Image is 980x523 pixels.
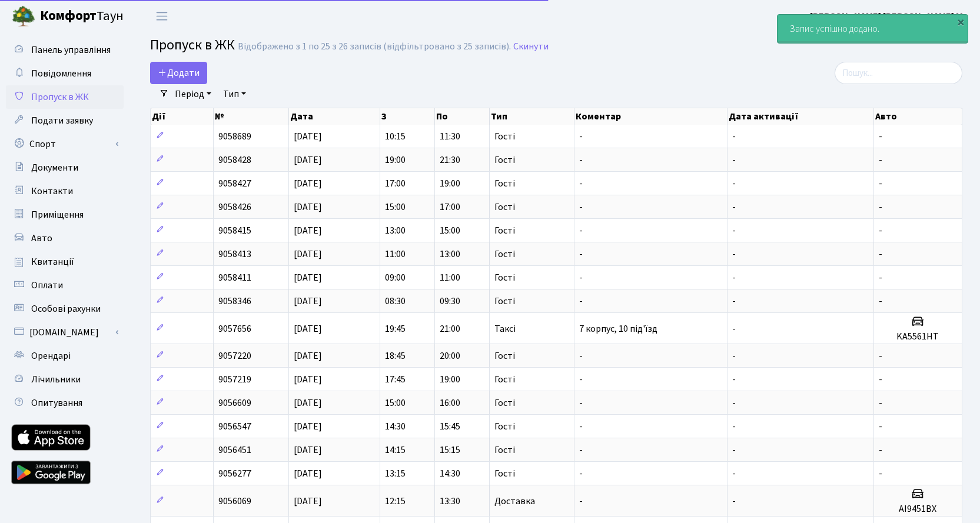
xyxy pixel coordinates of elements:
[218,248,251,261] span: 9058413
[579,248,583,261] span: -
[6,297,124,321] a: Особові рахунки
[158,66,200,79] span: Додати
[490,108,574,125] th: Тип
[6,62,124,85] a: Повідомлення
[385,322,406,335] span: 19:45
[440,349,460,362] span: 20:00
[31,255,74,268] span: Квитанції
[732,271,736,284] span: -
[385,349,406,362] span: 18:45
[6,85,124,109] a: Пропуск в ЖК
[732,154,736,166] span: -
[494,273,515,282] span: Гості
[732,420,736,433] span: -
[12,5,35,28] img: logo.png
[294,495,322,508] span: [DATE]
[494,249,515,259] span: Гості
[513,41,549,52] a: Скинути
[294,177,322,190] span: [DATE]
[6,368,124,391] a: Лічильники
[385,224,406,237] span: 13:00
[218,154,251,166] span: 9058428
[31,397,82,409] span: Опитування
[494,202,515,212] span: Гості
[6,250,124,274] a: Квитанції
[579,495,583,508] span: -
[218,322,251,335] span: 9057656
[879,349,882,362] span: -
[31,279,63,292] span: Оплати
[440,397,460,409] span: 16:00
[294,397,322,409] span: [DATE]
[835,62,962,84] input: Пошук...
[147,6,177,26] button: Переключити навігацію
[494,132,515,141] span: Гості
[879,444,882,457] span: -
[218,177,251,190] span: 9058427
[879,201,882,214] span: -
[385,248,406,261] span: 11:00
[6,109,124,132] a: Подати заявку
[6,179,124,203] a: Контакти
[380,108,435,125] th: З
[494,375,515,384] span: Гості
[494,351,515,361] span: Гості
[879,504,957,515] h5: АІ9451ВХ
[6,132,124,156] a: Спорт
[31,349,71,362] span: Орендарі
[294,130,322,143] span: [DATE]
[385,154,406,166] span: 19:00
[31,91,89,104] span: Пропуск в ЖК
[955,16,966,28] div: ×
[151,108,214,125] th: Дії
[732,444,736,457] span: -
[440,271,460,284] span: 11:00
[294,271,322,284] span: [DATE]
[440,130,460,143] span: 11:30
[440,373,460,386] span: 19:00
[31,44,111,56] span: Панель управління
[579,271,583,284] span: -
[294,467,322,480] span: [DATE]
[579,295,583,308] span: -
[810,9,966,24] a: [PERSON_NAME] [PERSON_NAME] М.
[732,177,736,190] span: -
[218,444,251,457] span: 9056451
[494,324,516,334] span: Таксі
[732,373,736,386] span: -
[170,84,216,104] a: Період
[31,302,101,315] span: Особові рахунки
[879,154,882,166] span: -
[879,295,882,308] span: -
[238,41,511,52] div: Відображено з 1 по 25 з 26 записів (відфільтровано з 25 записів).
[874,108,962,125] th: Авто
[494,422,515,431] span: Гості
[440,177,460,190] span: 19:00
[218,84,251,104] a: Тип
[31,185,73,198] span: Контакти
[6,226,124,250] a: Авто
[31,161,78,174] span: Документи
[579,154,583,166] span: -
[294,295,322,308] span: [DATE]
[579,420,583,433] span: -
[579,467,583,480] span: -
[40,6,97,25] b: Комфорт
[579,322,657,335] span: 7 корпус, 10 під'їзд
[6,38,124,62] a: Панель управління
[214,108,289,125] th: №
[494,398,515,408] span: Гості
[218,495,251,508] span: 9056069
[494,469,515,478] span: Гості
[385,444,406,457] span: 14:15
[385,373,406,386] span: 17:45
[40,6,124,26] span: Таун
[385,201,406,214] span: 15:00
[31,67,91,80] span: Повідомлення
[218,201,251,214] span: 9058426
[579,177,583,190] span: -
[879,373,882,386] span: -
[732,349,736,362] span: -
[579,444,583,457] span: -
[732,467,736,480] span: -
